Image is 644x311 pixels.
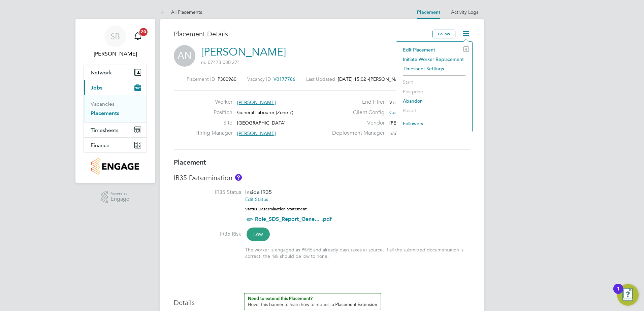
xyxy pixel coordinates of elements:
[451,9,478,15] a: Activity Logs
[84,80,147,95] button: Jobs
[195,119,232,127] label: Site
[195,109,232,116] label: Position
[399,119,469,128] li: Followers
[84,26,147,58] a: SB[PERSON_NAME]
[84,138,147,152] button: Finance
[389,130,396,136] span: n/a
[237,99,276,105] span: [PERSON_NAME]
[174,45,195,67] span: AN
[235,174,242,181] button: About IR35
[389,120,487,126] span: [PERSON_NAME] & [PERSON_NAME] Limited
[417,9,440,15] a: Placement
[218,76,236,82] span: P300960
[399,64,469,73] li: Timesheet Settings
[101,191,130,204] a: Powered byEngage
[245,189,272,195] span: Inside IR35
[84,95,147,122] div: Jobs
[91,101,115,107] a: Vacancies
[201,59,240,65] span: m: 07473 080 271
[245,247,470,259] div: The worker is engaged as PAYE and already pays taxes at source. If all the submitted documentatio...
[91,158,139,175] img: countryside-properties-logo-retina.png
[338,76,369,82] span: [DATE] 15:02 -
[131,26,144,47] a: 20
[110,196,129,202] span: Engage
[399,87,469,96] li: Postpone
[237,120,286,126] span: [GEOGRAPHIC_DATA]
[617,289,620,298] div: 1
[160,9,202,15] a: All Placements
[84,158,147,175] a: Go to home page
[369,76,407,82] span: [PERSON_NAME]
[399,96,469,106] li: Abandon
[389,99,424,105] span: Vistry Group Plc
[237,130,276,136] span: [PERSON_NAME]
[247,228,270,241] span: Low
[247,76,271,82] label: Vacancy ID
[110,191,129,197] span: Powered by
[245,196,268,202] a: Edit Status
[91,110,119,116] a: Placements
[91,69,112,76] span: Network
[110,32,120,41] span: SB
[187,76,215,82] label: Placement ID
[463,46,469,52] i: e
[245,207,307,211] strong: Status Determination Statement
[399,106,469,115] li: Revert
[244,293,381,310] button: How to extend a Placement?
[91,84,102,91] span: Jobs
[84,123,147,137] button: Timesheets
[255,216,332,222] a: Role_SDS_Report_Gene... .pdf
[91,127,119,133] span: Timesheets
[91,142,109,148] span: Finance
[399,45,469,55] li: Edit Placement
[432,30,455,38] button: Follow
[174,189,241,196] label: IR35 Status
[306,76,335,82] label: Last Updated
[75,19,155,183] nav: Main navigation
[174,30,427,38] h3: Placement Details
[399,77,469,87] li: Start
[84,50,147,58] span: Samantha Bolshaw
[195,130,232,137] label: Hiring Manager
[328,99,385,106] label: End Hirer
[174,173,470,182] h3: IR35 Determination
[328,119,385,127] label: Vendor
[617,284,639,306] button: Open Resource Center, 1 new notification
[328,130,385,137] label: Deployment Manager
[237,109,293,115] span: General Labourer (Zone 7)
[389,109,455,115] span: Countryside Properties UK Ltd
[84,65,147,80] button: Network
[399,55,469,64] li: Initiate Worker Replacement
[201,45,286,59] a: [PERSON_NAME]
[328,109,385,116] label: Client Config
[195,99,232,106] label: Worker
[174,231,241,238] label: IR35 Risk
[139,28,148,36] span: 20
[174,158,206,166] b: Placement
[273,76,295,82] span: V0177786
[174,293,470,307] h3: Details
